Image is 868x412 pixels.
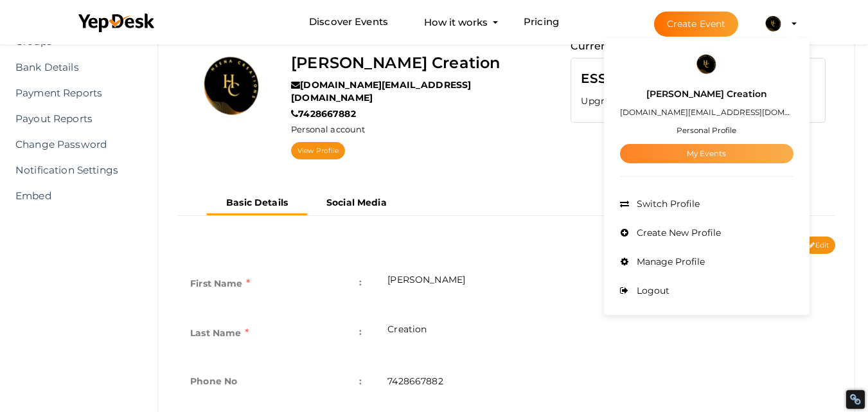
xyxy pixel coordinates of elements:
[677,125,736,135] small: Personal Profile
[620,144,793,163] a: My Events
[326,197,387,208] b: Social Media
[10,106,135,132] a: Payout Reports
[359,372,362,390] span: :
[633,285,669,296] span: Logout
[581,94,716,107] label: Upgrade your subscription
[633,256,705,267] span: Manage Profile
[375,359,835,406] td: 7428667882
[207,192,307,215] button: Basic Details
[571,38,662,55] label: Current Package
[646,87,767,102] label: [PERSON_NAME] Creation
[375,310,835,359] td: Creation
[633,227,721,238] span: Create New Profile
[761,11,786,37] img: WCXJBFG1_small.png
[10,132,135,157] a: Change Password
[654,12,739,37] button: Create Event
[359,323,362,341] span: :
[291,78,538,104] label: [DOMAIN_NAME][EMAIL_ADDRESS][DOMAIN_NAME]
[375,260,835,310] td: [PERSON_NAME]
[359,273,362,291] span: :
[291,51,500,75] label: [PERSON_NAME] Creation
[291,107,356,120] label: 7428667882
[620,105,793,120] label: [DOMAIN_NAME][EMAIL_ADDRESS][DOMAIN_NAME]
[187,38,278,134] img: WCXJBFG1_normal.png
[524,10,559,34] a: Pricing
[581,68,662,89] label: ESSENTIALS
[190,273,250,294] label: First Name
[10,55,135,80] a: Bank Details
[633,198,700,210] span: Switch Profile
[10,183,135,209] a: Embed
[309,10,388,34] a: Discover Events
[420,10,492,34] button: How it works
[291,142,345,159] a: View Profile
[291,123,365,136] label: Personal account
[10,157,135,183] a: Notification Settings
[691,48,723,80] img: WCXJBFG1_small.png
[10,80,135,106] a: Payment Reports
[802,237,835,254] button: Edit
[190,323,249,343] label: Last Name
[226,197,288,208] b: Basic Details
[190,372,237,390] label: Phone No
[849,393,862,406] div: Restore Info Box &#10;&#10;NoFollow Info:&#10; META-Robots NoFollow: &#09;true&#10; META-Robots N...
[307,192,406,213] button: Social Media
